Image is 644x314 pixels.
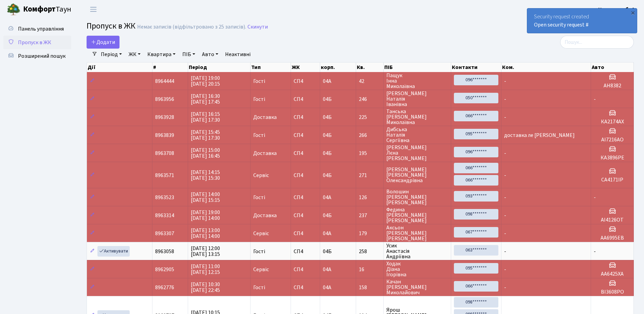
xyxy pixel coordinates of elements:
[3,36,71,49] a: Пропуск в ЖК
[294,249,317,254] span: СП4
[323,284,331,291] span: 04А
[629,9,636,16] div: ×
[188,63,251,72] th: Період
[504,194,506,201] span: -
[294,115,317,120] span: СП4
[534,21,589,29] a: Open security request #
[594,289,631,295] h5: ВІ3608РО
[386,225,448,241] span: Аксьон [PERSON_NAME] [PERSON_NAME]
[594,271,631,277] h5: АА6425ХА
[594,137,631,143] h5: АІ7216АО
[253,213,277,218] span: Доставка
[386,109,448,125] span: Танська [PERSON_NAME] Миколаївна
[504,132,575,139] span: доставка ле [PERSON_NAME]
[87,36,119,49] a: Додати
[155,284,174,291] span: 8962776
[294,133,317,138] span: СП4
[18,52,66,60] span: Розширений пошук
[359,97,381,102] span: 246
[91,38,115,46] span: Додати
[155,194,174,201] span: 8963523
[155,172,174,179] span: 8963571
[504,95,506,103] span: -
[145,49,178,60] a: Квартира
[359,133,381,138] span: 266
[253,115,277,120] span: Доставка
[323,230,331,237] span: 04А
[97,246,130,257] a: Активувати
[504,114,506,121] span: -
[359,151,381,156] span: 195
[155,95,174,103] span: 8963956
[253,231,269,236] span: Сервіс
[323,95,332,103] span: 04Б
[294,267,317,272] span: СП4
[386,145,448,161] span: [PERSON_NAME] Лєна [PERSON_NAME]
[253,151,277,156] span: Доставка
[294,97,317,102] span: СП4
[560,36,634,49] input: Пошук...
[18,25,64,33] span: Панель управління
[180,49,198,60] a: ПІБ
[594,217,631,223] h5: AI4126OT
[359,195,381,200] span: 126
[294,78,317,84] span: СП4
[323,266,331,273] span: 04А
[594,177,631,183] h5: СА4171ІР
[18,39,51,46] span: Пропуск в ЖК
[191,74,220,88] span: [DATE] 19:00 [DATE] 20:15
[294,285,317,290] span: СП4
[191,146,220,160] span: [DATE] 15:00 [DATE] 16:45
[356,63,384,72] th: Кв.
[155,248,174,255] span: 8963058
[323,172,332,179] span: 04Б
[222,49,253,60] a: Неактивні
[191,169,220,182] span: [DATE] 14:15 [DATE] 15:30
[85,4,102,15] button: Переключити навігацію
[386,243,448,259] span: Усик Анастасія Андріївна
[253,78,265,84] span: Гості
[155,266,174,273] span: 8962905
[253,173,269,178] span: Сервіс
[191,110,220,124] span: [DATE] 16:15 [DATE] 17:30
[594,235,631,241] h5: АА6995ЕВ
[320,63,356,72] th: корп.
[199,49,221,60] a: Авто
[191,281,220,294] span: [DATE] 10:30 [DATE] 22:45
[359,267,381,272] span: 16
[253,249,265,254] span: Гості
[598,5,636,14] a: Консьєрж б. 4.
[504,150,506,157] span: -
[294,173,317,178] span: СП4
[359,285,381,290] span: 158
[504,212,506,219] span: -
[294,231,317,236] span: СП4
[359,249,381,254] span: 258
[191,227,220,240] span: [DATE] 13:00 [DATE] 14:00
[359,78,381,84] span: 42
[247,24,268,30] a: Скинути
[504,230,506,237] span: -
[155,132,174,139] span: 8963839
[594,194,596,201] span: -
[3,22,71,36] a: Панель управління
[98,49,125,60] a: Період
[253,285,265,290] span: Гості
[386,167,448,183] span: [PERSON_NAME] [PERSON_NAME] Олександрівна
[253,133,265,138] span: Гості
[323,194,331,201] span: 04А
[386,207,448,223] span: Федина [PERSON_NAME] [PERSON_NAME]
[155,150,174,157] span: 8963708
[504,248,506,255] span: -
[594,248,596,255] span: -
[294,195,317,200] span: СП4
[594,119,631,125] h5: КА2174АХ
[504,284,506,291] span: -
[504,77,506,85] span: -
[155,212,174,219] span: 8963314
[359,213,381,218] span: 237
[23,4,56,15] b: Комфорт
[323,248,332,255] span: 04Б
[251,63,291,72] th: Тип
[504,172,506,179] span: -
